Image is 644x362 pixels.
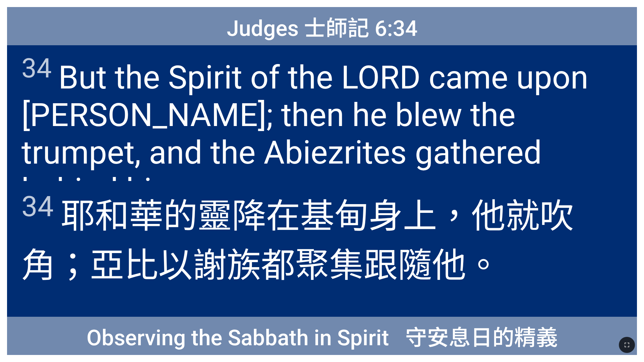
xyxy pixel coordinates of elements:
[21,196,574,286] wh3068: 的靈
[21,53,623,209] span: But the Spirit of the LORD came upon [PERSON_NAME]; then he blew the trumpet, and the Abiezrites ...
[21,196,574,286] wh3847: 基甸
[21,188,623,287] span: 耶和華
[56,245,500,286] wh7782: ；亞比以謝族
[364,245,500,286] wh2199: 跟隨
[227,11,418,42] span: Judges 士師記 6:34
[21,196,574,286] wh1439: 身上，他就吹
[432,245,500,286] wh310: 他。
[87,320,558,352] span: Observing the Sabbath in Spirit 守安息日的精義
[21,190,54,223] sup: 34
[21,245,500,286] wh8628: 角
[21,53,52,84] sup: 34
[21,196,574,286] wh7307: 降在
[261,245,500,286] wh44: 都聚集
